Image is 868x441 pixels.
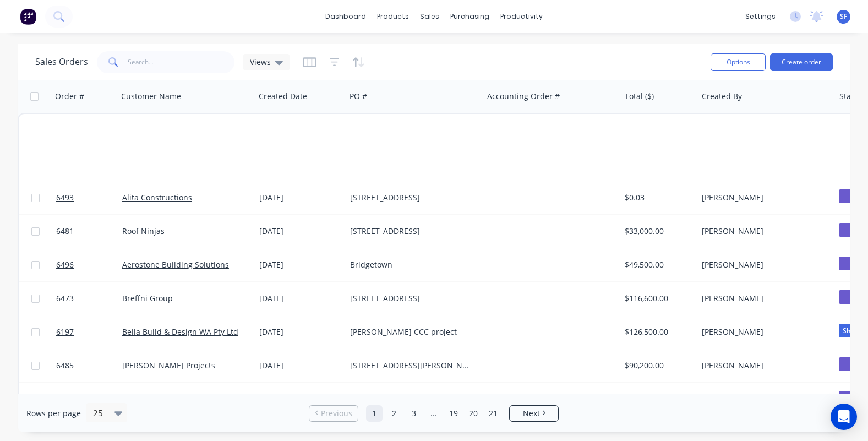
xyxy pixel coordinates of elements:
a: Breffni Group [122,293,173,303]
div: [DATE] [259,226,341,237]
div: [DATE] [259,326,341,337]
div: [DATE] [259,192,341,203]
a: [PERSON_NAME] Projects [122,360,215,371]
a: [PERSON_NAME] Design & Construction [122,394,269,404]
div: [DATE] [259,293,341,304]
div: $126,500.00 [625,326,690,337]
div: [STREET_ADDRESS] [350,192,472,203]
a: Aerostone Building Solutions [122,259,229,270]
div: productivity [495,8,548,25]
div: $90,200.00 [625,360,690,371]
div: $49,500.00 [625,259,690,270]
div: $141,900.00 [625,394,690,405]
div: [PERSON_NAME] [702,226,824,237]
div: Open Intercom Messenger [831,404,857,430]
div: [PERSON_NAME] [702,326,824,337]
div: [STREET_ADDRESS][PERSON_NAME] [350,360,472,371]
a: Previous page [309,408,358,419]
div: $0.03 [625,192,690,203]
div: [PERSON_NAME] [702,394,824,405]
a: 6485 [56,349,122,382]
a: 6496 [56,248,122,281]
div: [DATE] [259,259,341,270]
div: PO # [350,91,367,102]
div: [STREET_ADDRESS] [350,226,472,237]
div: Total ($) [625,91,654,102]
div: Created Date [259,91,307,102]
a: Page 21 [485,405,501,422]
img: Factory [20,8,36,25]
span: 6489 [56,394,74,405]
a: 6489 [56,383,122,416]
span: 6481 [56,226,74,237]
div: settings [740,8,781,25]
div: [PERSON_NAME] [702,360,824,371]
div: [PERSON_NAME] CCC project [350,326,472,337]
div: GYG Midland [350,394,472,405]
a: 6473 [56,282,122,315]
span: 6496 [56,259,74,270]
a: Alita Constructions [122,192,192,203]
div: [PERSON_NAME] [702,293,824,304]
input: Search... [128,51,235,73]
a: Roof Ninjas [122,226,165,236]
a: 6481 [56,215,122,248]
a: Page 3 [406,405,422,422]
div: $33,000.00 [625,226,690,237]
div: Accounting Order # [487,91,560,102]
span: 6473 [56,293,74,304]
a: Jump forward [425,405,442,422]
a: Page 19 [445,405,462,422]
h1: Sales Orders [35,57,88,67]
span: Previous [321,408,352,419]
div: [PERSON_NAME] [702,259,824,270]
a: dashboard [320,8,372,25]
a: 6197 [56,315,122,349]
div: purchasing [445,8,495,25]
a: Page 20 [465,405,482,422]
a: Bella Build & Design WA Pty Ltd [122,326,238,337]
ul: Pagination [304,405,563,422]
div: $116,600.00 [625,293,690,304]
span: Views [250,56,271,68]
div: [STREET_ADDRESS] [350,293,472,304]
div: Customer Name [121,91,181,102]
a: Next page [510,408,558,419]
span: 6493 [56,192,74,203]
div: Order # [55,91,84,102]
div: Created By [702,91,742,102]
span: SF [840,12,847,21]
a: Page 2 [386,405,402,422]
div: products [372,8,414,25]
button: Create order [770,53,833,71]
div: [DATE] [259,394,341,405]
div: [PERSON_NAME] [702,192,824,203]
a: 6493 [56,181,122,214]
div: Status [839,91,862,102]
a: Page 1 is your current page [366,405,383,422]
span: Rows per page [26,408,81,419]
span: 6485 [56,360,74,371]
div: sales [414,8,445,25]
button: Options [711,53,766,71]
span: 6197 [56,326,74,337]
div: [DATE] [259,360,341,371]
div: Bridgetown [350,259,472,270]
span: Next [523,408,540,419]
